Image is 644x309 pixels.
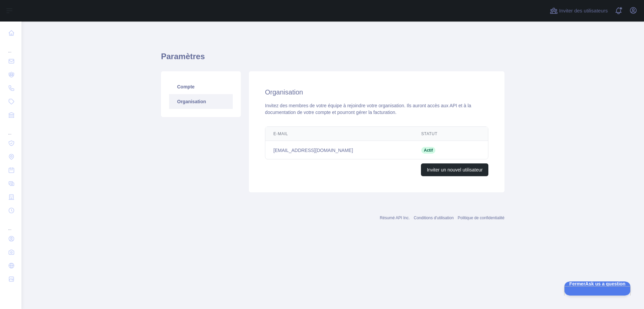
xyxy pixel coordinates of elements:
[161,52,205,61] font: Paramètres
[421,163,488,176] button: Inviter un nouvel utilisateur
[380,216,410,220] a: Résumé API Inc.
[265,88,303,96] font: Organisation
[8,49,11,53] font: ...
[177,99,206,104] font: Organisation
[421,131,437,136] font: Statut
[273,148,353,153] font: [EMAIL_ADDRESS][DOMAIN_NAME]
[8,226,11,231] font: ...
[177,84,195,89] font: Compte
[548,5,609,16] button: Inviter des utilisateurs
[273,131,288,136] font: E-mail
[427,167,483,172] font: Inviter un nouvel utilisateur
[564,281,631,296] iframe: Help Scout Beacon - Open
[8,131,11,136] font: ...
[559,8,608,13] font: Inviter des utilisateurs
[458,216,504,220] a: Politique de confidentialité
[424,148,433,153] font: Actif
[414,216,454,220] a: Conditions d'utilisation
[169,79,233,94] a: Compte
[169,94,233,109] a: Organisation
[265,103,471,115] font: Invitez des membres de votre équipe à rejoindre votre organisation. Ils auront accès aux API et à...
